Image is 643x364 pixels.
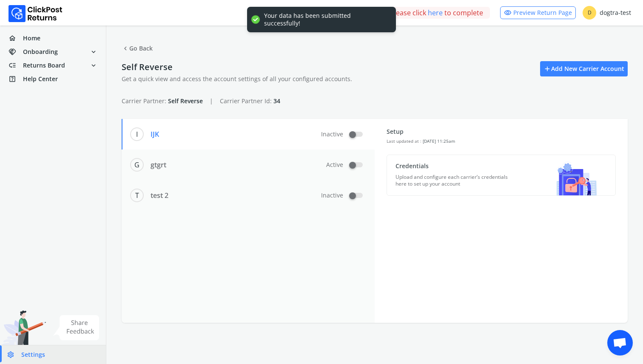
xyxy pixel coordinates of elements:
span: visibility [504,7,512,19]
span: I [130,127,144,141]
a: addAdd New Carrier Account [540,61,628,76]
span: handshake [9,46,23,58]
a: IIJK [130,119,318,150]
span: low_priority [9,59,23,71]
span: Home [23,34,40,42]
span: Help Center [23,75,58,83]
p: Upload and configure each carrier’s credentials here to set up your account [395,174,512,187]
div: Your data has been submitted successfully! [264,12,387,27]
span: Returns Board [23,61,65,70]
img: share feedback [53,315,100,340]
span: | [210,97,213,105]
a: CredentialsUpload and configure each carrier’s credentials here to set up your account [387,155,616,196]
span: Onboarding [23,48,58,56]
a: help_centerHelp Center [5,73,101,85]
a: visibilityPreview Return Page [500,6,576,19]
p: Setup [387,127,455,136]
p: Last updated at : [387,136,455,146]
p: gtgrt [151,160,166,170]
div: Open chat [607,330,633,356]
p: Self Reverse [122,61,375,73]
img: credentials [547,155,605,195]
div: Carrier Partner: Carrier Partner Id: [122,97,628,105]
span: expand_more [90,59,97,71]
a: here [428,8,443,18]
p: Credentials [395,162,512,170]
span: Inactive [321,130,343,138]
a: Ggtgrt [130,150,323,180]
span: D [583,6,596,20]
span: help_center [9,73,23,85]
span: add [543,63,551,75]
button: chevron_leftGo Back [122,41,153,56]
span: settings [7,349,21,361]
span: T [130,189,144,202]
span: Settings [21,350,45,359]
span: home [9,32,23,44]
p: Get a quick view and access the account settings of all your configured accounts. [122,75,375,83]
span: Inactive [321,191,343,200]
span: G [130,158,144,172]
p: IJK [151,129,159,139]
a: homeHome [5,32,101,44]
span: expand_more [90,46,97,58]
p: test 2 [151,190,168,200]
span: [DATE] 11:25am [423,138,455,144]
div: dogtra-test [583,6,631,20]
span: chevron_left [122,42,129,54]
span: 34 [273,97,280,105]
span: Active [326,161,343,169]
img: Logo [9,5,63,22]
a: Ttest 2 [130,180,318,211]
span: Self Reverse [168,97,203,105]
